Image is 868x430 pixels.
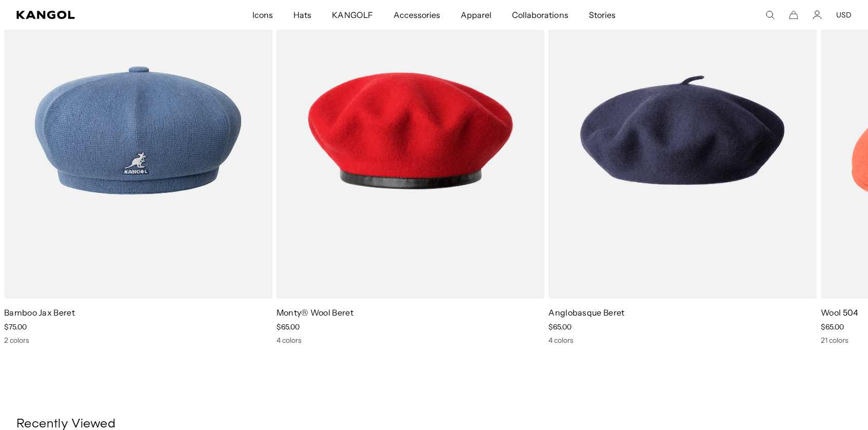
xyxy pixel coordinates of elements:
[4,307,75,318] a: Bamboo Jax Beret
[765,10,775,19] summary: Search here
[836,10,852,19] button: USD
[548,307,624,318] a: Anglobasque Beret
[277,336,545,345] div: 4 colors
[277,322,300,331] span: $65.00
[789,10,798,19] button: Cart
[813,10,822,19] a: Account
[277,307,353,318] a: Monty® Wool Beret
[4,336,272,345] div: 2 colors
[548,336,817,345] div: 4 colors
[548,322,571,331] span: $65.00
[821,322,844,331] span: $65.00
[16,11,167,19] a: Kangol
[821,307,859,318] a: Wool 504
[4,322,27,331] span: $75.00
